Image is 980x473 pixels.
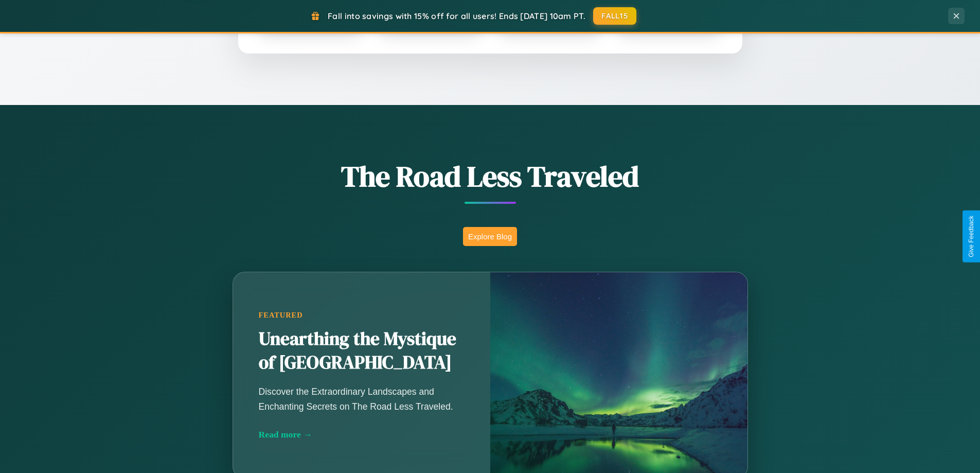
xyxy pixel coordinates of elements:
span: Fall into savings with 15% off for all users! Ends [DATE] 10am PT. [328,11,585,21]
button: FALL15 [593,7,636,25]
h2: Unearthing the Mystique of [GEOGRAPHIC_DATA] [259,327,465,375]
div: Give Feedback [968,216,975,257]
h1: The Road Less Traveled [182,156,799,196]
button: Explore Blog [463,227,517,246]
div: Read more → [259,429,465,440]
div: Featured [259,311,465,320]
p: Discover the Extraordinary Landscapes and Enchanting Secrets on The Road Less Traveled. [259,384,465,413]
